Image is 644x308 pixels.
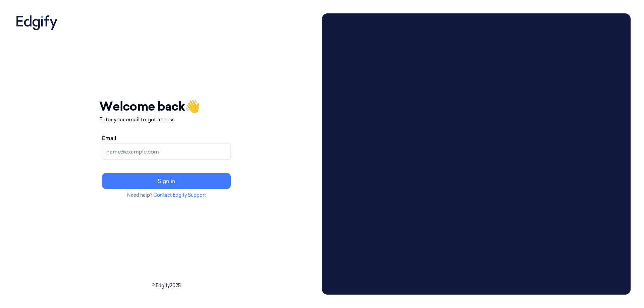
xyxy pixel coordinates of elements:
p: Need help? [99,192,233,199]
p: © Edgify 2025 [13,282,319,289]
a: Contact Edgify Support [153,192,206,198]
button: Sign in [102,173,231,189]
input: name@example.com [102,143,231,160]
label: Email [102,134,116,142]
h1: Welcome back 👋 [99,97,233,115]
p: Enter your email to get access [99,115,233,123]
